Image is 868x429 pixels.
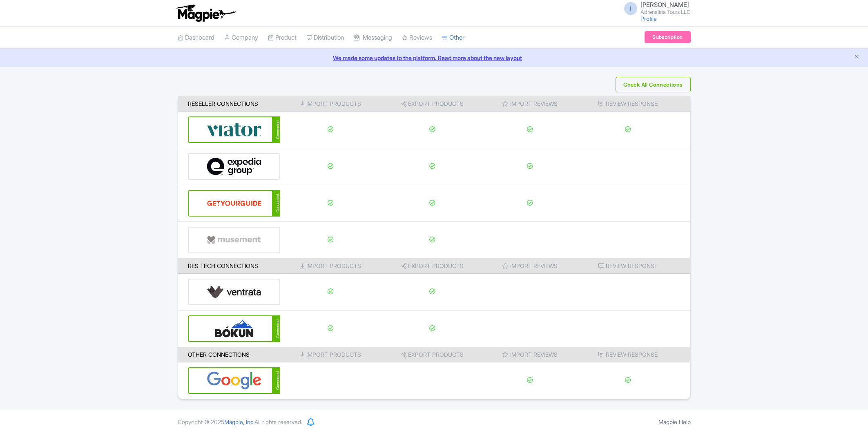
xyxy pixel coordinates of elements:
th: Review Response [576,258,690,274]
th: Import Products [280,347,381,362]
a: Other [442,27,464,49]
a: Distribution [306,27,344,49]
span: [PERSON_NAME] [640,1,689,9]
div: Copyright © 2025 All rights reserved. [173,418,307,426]
img: musement-dad6797fd076d4ac540800b229e01643.svg [207,228,261,252]
th: Review Response [576,96,690,112]
img: expedia-9e2f273c8342058d41d2cc231867de8b.svg [207,154,261,179]
a: Messaging [354,27,392,49]
img: viator-e2bf771eb72f7a6029a5edfbb081213a.svg [207,117,262,142]
th: Import Reviews [484,347,576,362]
span: Magpie, Inc. [224,418,254,425]
a: I [PERSON_NAME] Adrenalina Tours LLC [619,2,691,15]
th: Import Reviews [484,258,576,274]
button: Close announcement [854,53,860,62]
small: Adrenalina Tours LLC [640,9,691,15]
a: Profile [640,15,657,22]
div: Connected [272,190,280,217]
a: Reviews [402,27,432,49]
a: We made some updates to the platform. Read more about the new layout [5,54,863,62]
img: bokun-9d666bd0d1b458dbc8a9c3d52590ba5a.svg [207,316,262,341]
th: Export Products [381,96,484,112]
a: Company [224,27,258,49]
th: Export Products [381,347,484,362]
img: ventrata-b8ee9d388f52bb9ce077e58fa33de912.svg [207,279,261,304]
th: Export Products [381,258,484,274]
a: Magpie Help [658,418,691,425]
img: google-96de159c2084212d3cdd3c2fb262314c.svg [207,368,262,393]
a: Connected [188,190,281,217]
th: Import Products [280,258,381,274]
a: Connected [188,367,281,394]
th: Res Tech Connections [178,258,281,274]
th: Import Products [280,96,381,112]
a: Subscription [645,31,690,43]
a: Connected [188,116,281,143]
span: I [624,2,637,15]
div: Connected [272,315,280,342]
button: Check All Connections [616,77,690,92]
th: Review Response [576,347,690,362]
a: Connected [188,315,281,342]
img: logo-ab69f6fb50320c5b225c76a69d11143b.png [174,4,237,22]
a: Product [268,27,297,49]
a: Dashboard [178,27,214,49]
th: Reseller Connections [178,96,281,112]
img: get_your_guide-5a6366678479520ec94e3f9d2b9f304b.svg [207,191,262,216]
div: Connected [272,116,280,143]
th: Other Connections [178,347,281,362]
div: Connected [272,367,280,394]
th: Import Reviews [484,96,576,112]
